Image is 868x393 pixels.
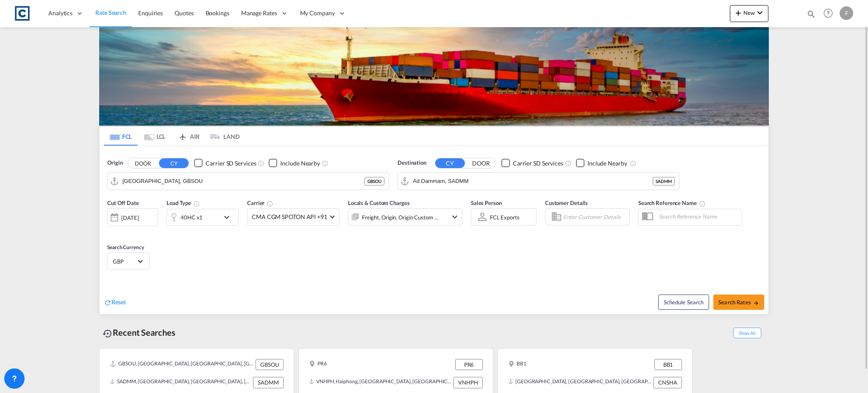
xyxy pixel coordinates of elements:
md-icon: icon-arrow-right [753,300,759,306]
button: CY [159,158,189,168]
md-checkbox: Checkbox No Ink [501,159,563,168]
div: CNSHA, Shanghai, China, Greater China & Far East Asia, Asia Pacific [508,377,651,388]
span: Search Currency [107,244,144,250]
button: Note: By default Schedule search will only considerorigin ports, destination ports and cut off da... [658,295,709,310]
span: Search Reference Name [638,199,706,206]
md-input-container: Southampton, GBSOU [108,173,389,190]
span: Sales Person [471,199,502,206]
span: My Company [300,9,335,17]
div: Carrier SD Services [513,159,563,168]
div: icon-magnify [807,9,816,22]
div: [DATE] [107,208,158,226]
span: Origin [107,159,122,167]
div: VNHPH, Haiphong, Viet Nam, South East Asia, Asia Pacific [309,377,451,388]
md-tab-item: AIR [172,127,206,146]
span: Analytics [48,9,72,17]
img: LCL+%26+FCL+BACKGROUND.png [99,27,769,126]
input: Search Reference Name [654,210,742,223]
span: New [733,9,765,16]
div: F [840,6,853,20]
img: 1fdb9190129311efbfaf67cbb4249bed.jpeg [13,4,32,23]
md-input-container: Ad Dammam, SADMM [398,173,679,190]
md-icon: Your search will be saved by the below given name [699,200,706,207]
md-icon: icon-backup-restore [103,328,113,339]
md-icon: icon-chevron-down [222,212,236,222]
md-pagination-wrapper: Use the left and right arrow keys to navigate between tabs [104,127,239,146]
div: Help [821,6,840,21]
span: Customer Details [545,199,588,206]
div: FCL Exports [490,214,520,221]
md-icon: icon-chevron-down [755,8,765,18]
div: 40HC x1icon-chevron-down [167,209,239,226]
button: Search Ratesicon-arrow-right [713,295,764,310]
div: Freight Origin Origin Custom Factory Stuffing [362,211,439,223]
div: GBSOU, Southampton, United Kingdom, GB & Ireland, Europe [110,359,253,370]
span: Quotes [175,9,193,17]
div: VNHPH [453,377,483,388]
md-datepicker: Select [107,225,114,237]
div: BB1 [508,359,526,370]
md-icon: Unchecked: Search for CY (Container Yard) services for all selected carriers.Checked : Search for... [258,160,264,167]
button: icon-plus 400-fgNewicon-chevron-down [730,5,768,22]
span: Search Rates [718,299,759,306]
div: Freight Origin Origin Custom Factory Stuffingicon-chevron-down [348,208,462,225]
md-tab-item: FCL [104,127,138,146]
div: Carrier SD Services [206,159,256,168]
span: Cut Off Date [107,199,139,206]
md-select: Sales Person: FCL Exports [489,211,520,223]
div: GBSOU [256,359,284,370]
md-select: Select Currency: £ GBPUnited Kingdom Pound [112,255,145,267]
md-icon: icon-plus 400-fg [733,8,743,18]
div: BB1 [654,359,682,370]
md-icon: icon-chevron-down [450,212,460,222]
span: Carrier [247,199,273,206]
md-icon: icon-refresh [104,299,111,306]
span: Enquiries [138,9,163,17]
md-checkbox: Checkbox No Ink [269,159,320,168]
span: Bookings [206,9,229,17]
div: 40HC x1 [181,211,203,223]
div: SADMM [253,377,284,388]
md-checkbox: Checkbox No Ink [576,159,627,168]
button: DOOR [466,158,496,168]
span: Destination [398,159,426,167]
md-icon: icon-airplane [178,132,188,138]
span: CMA CGM SPOTON API +91 [252,213,327,221]
div: icon-refreshReset [104,298,126,307]
div: [DATE] [121,214,139,222]
div: Include Nearby [587,159,627,168]
span: Reset [111,298,126,306]
md-icon: icon-magnify [807,9,816,19]
button: DOOR [128,158,158,168]
md-icon: Unchecked: Search for CY (Container Yard) services for all selected carriers.Checked : Search for... [565,160,572,167]
input: Search by Port [413,175,653,188]
md-icon: The selected Trucker/Carrierwill be displayed in the rate results If the rates are from another f... [267,200,273,207]
div: PR6 [455,359,483,370]
div: Recent Searches [99,323,179,342]
span: Help [821,6,835,20]
div: GBSOU [364,177,384,185]
div: SADMM [653,177,675,185]
span: Load Type [167,199,200,206]
input: Search by Port [122,175,364,188]
md-checkbox: Checkbox No Ink [194,159,256,168]
md-icon: Unchecked: Ignores neighbouring ports when fetching rates.Checked : Includes neighbouring ports w... [630,160,637,167]
md-icon: icon-information-outline [193,200,200,207]
md-tab-item: LAND [206,127,239,146]
div: CNSHA [654,377,682,388]
button: CY [435,158,465,168]
md-tab-item: LCL [138,127,172,146]
span: Rate Search [95,9,126,16]
span: Manage Rates [241,9,277,17]
div: PR6 [309,359,327,370]
div: Origin DOOR CY Checkbox No InkUnchecked: Search for CY (Container Yard) services for all selected... [100,146,768,314]
span: Locals & Custom Charges [348,199,410,206]
span: Show All [733,328,761,338]
div: SADMM, Ad Dammam, Saudi Arabia, Middle East, Middle East [110,377,251,388]
span: GBP [113,258,136,265]
div: Include Nearby [280,159,320,168]
md-icon: Unchecked: Ignores neighbouring ports when fetching rates.Checked : Includes neighbouring ports w... [322,160,328,167]
input: Enter Customer Details [563,211,627,223]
